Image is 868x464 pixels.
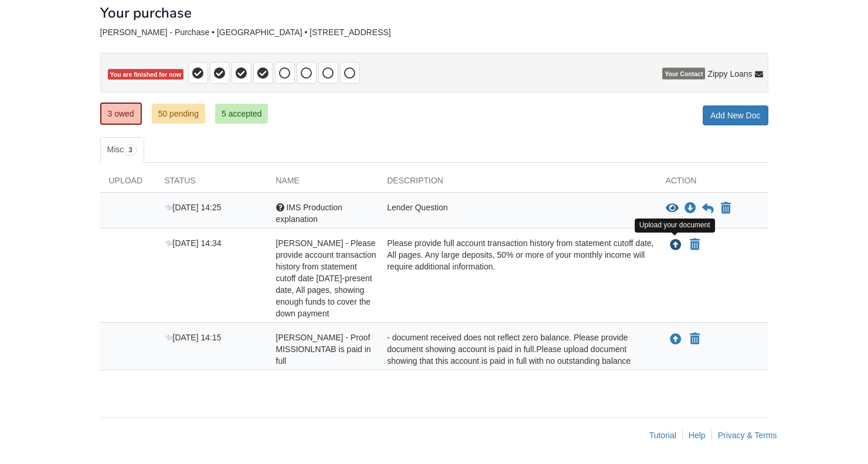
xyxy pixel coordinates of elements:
div: Action [657,175,768,192]
a: 50 pending [152,104,205,124]
button: View IMS Production explanation [666,203,679,214]
a: Help [689,431,706,440]
span: [DATE] 14:34 [165,238,222,248]
a: Add New Doc [703,105,768,125]
div: Please provide full account transaction history from statement cutoff date, All pages. Any large ... [379,237,657,319]
span: You are finished for now [108,69,184,80]
span: Zippy Loans [707,68,752,80]
span: IMS Production explanation [276,203,343,224]
a: 5 accepted [215,104,268,124]
button: Declare IMS Production explanation not applicable [720,202,732,216]
div: Status [156,175,267,192]
span: [DATE] 14:15 [165,333,222,342]
div: Lender Question [379,202,657,225]
div: - document received does not reflect zero balance. Please provide document showing account is pai... [379,332,657,367]
span: [PERSON_NAME] - Please provide account transaction history from statement cutoff date [DATE]-pres... [276,238,376,318]
div: Upload your document [635,219,715,232]
button: Declare Robert Fultz - Please provide account transaction history from statement cutoff date 8/14... [689,238,701,252]
div: Upload [100,175,156,192]
a: Download IMS Production explanation [685,204,696,213]
span: 3 [124,144,137,156]
a: 3 owed [100,103,142,125]
div: Description [379,175,657,192]
span: [DATE] 14:25 [165,203,222,212]
a: Misc [100,137,144,163]
span: Your Contact [662,68,705,80]
h1: Your purchase [100,5,192,21]
a: Privacy & Terms [718,431,777,440]
button: Upload Robert Fultz - Please provide account transaction history from statement cutoff date 8/14/... [669,237,683,253]
a: Tutorial [649,431,676,440]
span: [PERSON_NAME] - Proof MISSIONLNTAB is paid in full [276,333,371,366]
div: Name [267,175,379,192]
button: Declare Robert Fultz - Proof MISSIONLNTAB is paid in full not applicable [689,332,701,346]
div: [PERSON_NAME] - Purchase • [GEOGRAPHIC_DATA] • [STREET_ADDRESS] [100,28,768,37]
button: Upload Robert Fultz - Proof MISSIONLNTAB is paid in full [669,332,683,347]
